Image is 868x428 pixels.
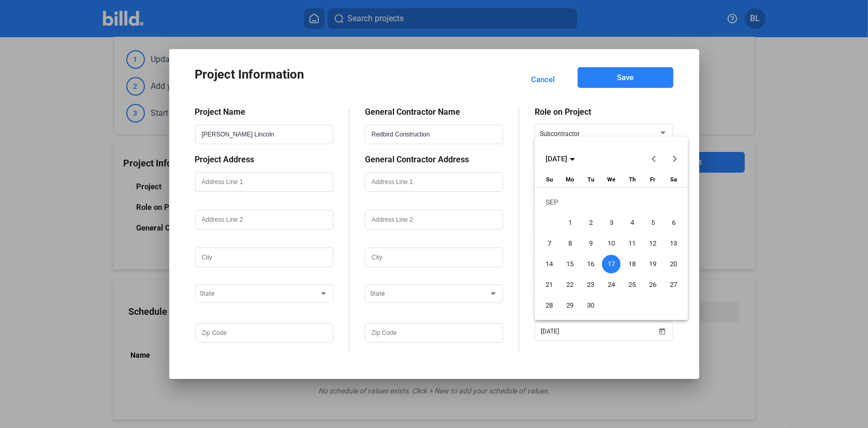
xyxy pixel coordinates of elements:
span: Th [629,176,636,183]
span: Fr [650,176,655,183]
span: 7 [540,234,558,253]
span: We [607,176,615,183]
button: September 10, 2025 [601,233,622,254]
span: 13 [664,234,683,253]
button: September 7, 2025 [539,233,560,254]
span: Tu [587,176,594,183]
span: 16 [581,255,600,273]
span: 6 [664,213,683,232]
span: 21 [540,276,558,294]
button: September 5, 2025 [642,212,663,233]
span: 10 [602,234,621,253]
span: 2 [581,213,600,232]
button: September 3, 2025 [601,212,622,233]
button: September 2, 2025 [580,212,601,233]
button: September 17, 2025 [601,254,622,274]
span: 27 [664,276,683,294]
span: 26 [643,276,662,294]
span: 18 [623,255,641,273]
button: September 25, 2025 [622,274,642,295]
span: 8 [561,234,579,253]
span: 28 [540,296,558,315]
button: September 4, 2025 [622,212,642,233]
span: 14 [540,255,558,273]
span: Mo [566,176,574,183]
button: September 15, 2025 [560,254,580,274]
span: 9 [581,234,600,253]
span: 29 [561,296,579,315]
span: 1 [561,213,579,232]
button: September 13, 2025 [663,233,684,254]
span: 4 [623,213,641,232]
span: 5 [643,213,662,232]
button: September 21, 2025 [539,274,560,295]
button: September 24, 2025 [601,274,622,295]
span: 19 [643,255,662,273]
button: September 23, 2025 [580,274,601,295]
button: September 1, 2025 [560,212,580,233]
button: September 6, 2025 [663,212,684,233]
button: September 11, 2025 [622,233,642,254]
span: [DATE] [546,155,567,163]
button: Next month [665,148,685,169]
button: Previous month [644,148,665,169]
span: 24 [602,276,621,294]
button: September 19, 2025 [642,254,663,274]
span: Sa [670,176,677,183]
button: Choose month and year [541,149,579,168]
button: September 28, 2025 [539,295,560,316]
button: September 20, 2025 [663,254,684,274]
span: 20 [664,255,683,273]
span: 12 [643,234,662,253]
span: 23 [581,276,600,294]
button: September 12, 2025 [642,233,663,254]
span: 11 [623,234,641,253]
button: September 29, 2025 [560,295,580,316]
button: September 16, 2025 [580,254,601,274]
span: 22 [561,276,579,294]
button: September 26, 2025 [642,274,663,295]
button: September 14, 2025 [539,254,560,274]
td: SEP [539,192,684,212]
span: 17 [602,255,621,273]
button: September 9, 2025 [580,233,601,254]
span: 15 [561,255,579,273]
span: 25 [623,276,641,294]
span: Su [546,176,553,183]
button: September 22, 2025 [560,274,580,295]
button: September 30, 2025 [580,295,601,316]
button: September 8, 2025 [560,233,580,254]
span: 30 [581,296,600,315]
span: 3 [602,213,621,232]
button: September 27, 2025 [663,274,684,295]
button: September 18, 2025 [622,254,642,274]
